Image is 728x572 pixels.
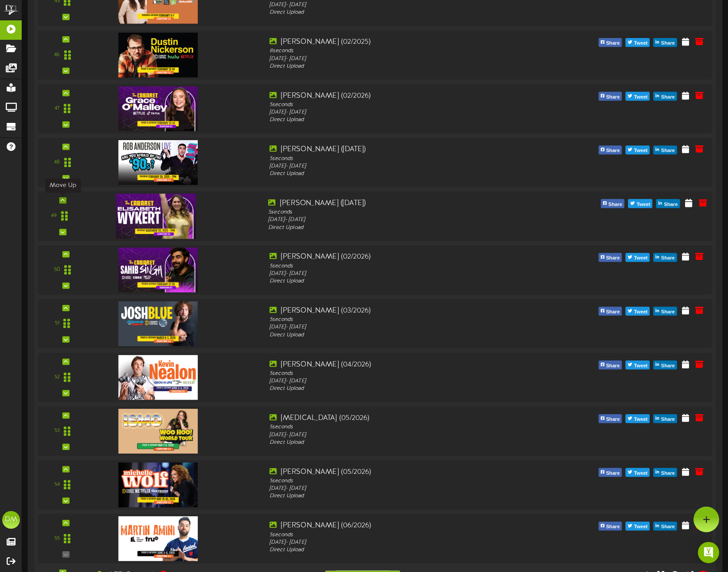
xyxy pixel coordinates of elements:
[270,439,537,446] div: Direct Upload
[632,522,649,532] span: Tweet
[54,374,60,381] div: 52
[659,522,677,532] span: Share
[626,145,650,154] button: Tweet
[270,9,537,16] div: Direct Upload
[659,38,677,48] span: Share
[270,91,537,101] div: [PERSON_NAME] (02/2026)
[118,140,198,185] img: 922e3da5-6c5c-44fc-ab16-c13fa0fec061.jpg
[270,467,537,477] div: [PERSON_NAME] (05/2026)
[598,307,622,316] button: Share
[2,511,20,529] div: DM
[54,535,60,542] div: 55
[270,531,537,538] div: 5 seconds
[270,413,537,423] div: [MEDICAL_DATA] (05/2026)
[268,224,539,232] div: Direct Upload
[268,209,539,217] div: 5 seconds
[598,522,622,530] button: Share
[659,469,677,478] span: Share
[659,92,677,102] span: Share
[628,199,652,208] button: Tweet
[632,415,649,424] span: Tweet
[626,522,650,530] button: Tweet
[55,320,59,328] div: 51
[116,194,196,239] img: 7e7e214e-d800-4e8f-8d0b-2c5b33b4365f.jpg
[598,361,622,370] button: Share
[54,266,60,274] div: 50
[632,253,649,263] span: Tweet
[632,146,649,156] span: Tweet
[626,307,650,316] button: Tweet
[270,359,537,370] div: [PERSON_NAME] (04/2026)
[270,492,537,500] div: Direct Upload
[601,199,624,208] button: Share
[626,468,650,477] button: Tweet
[54,427,60,435] div: 53
[270,170,537,178] div: Direct Upload
[118,355,198,400] img: 7dca7c9e-a823-4513-9e3b-5cae0bfc9828.jpg
[604,92,621,102] span: Share
[270,155,537,162] div: 5 seconds
[598,38,622,47] button: Share
[626,414,650,423] button: Tweet
[607,200,624,210] span: Share
[270,477,537,485] div: 5 seconds
[626,253,650,262] button: Tweet
[270,306,537,316] div: [PERSON_NAME] (03/2026)
[653,414,677,423] button: Share
[653,38,677,47] button: Share
[598,92,622,101] button: Share
[270,385,537,393] div: Direct Upload
[632,307,649,317] span: Tweet
[118,86,198,131] img: cda53250-7705-4696-8641-cb53031e3862.jpg
[270,332,537,339] div: Direct Upload
[270,262,537,270] div: 5 seconds
[270,47,537,55] div: 8 seconds
[632,469,649,478] span: Tweet
[270,163,537,170] div: [DATE] - [DATE]
[270,546,537,554] div: Direct Upload
[604,38,621,48] span: Share
[270,378,537,385] div: [DATE] - [DATE]
[653,361,677,370] button: Share
[656,199,680,208] button: Share
[118,409,198,454] img: 05662673-ef02-43ba-832d-bab21f6ad224.jpg
[598,253,622,262] button: Share
[698,542,719,563] div: Open Intercom Messenger
[118,301,198,346] img: 8985d6fa-7a42-4dbe-bcda-d76557786f26.jpg
[270,145,537,155] div: [PERSON_NAME] ([DATE])
[270,431,537,439] div: [DATE] - [DATE]
[604,146,621,156] span: Share
[653,468,677,477] button: Share
[270,55,537,62] div: [DATE] - [DATE]
[270,109,537,116] div: [DATE] - [DATE]
[604,361,621,371] span: Share
[270,423,537,431] div: 5 seconds
[662,200,679,210] span: Share
[54,481,60,488] div: 54
[659,415,677,424] span: Share
[118,462,198,507] img: 7cda5813-b196-4d04-9a05-6c81b4a4ab89.jpg
[270,37,537,47] div: [PERSON_NAME] (02/2025)
[268,198,539,208] div: [PERSON_NAME] ([DATE])
[653,253,677,262] button: Share
[270,63,537,70] div: Direct Upload
[598,468,622,477] button: Share
[626,92,650,101] button: Tweet
[270,101,537,109] div: 5 seconds
[626,361,650,370] button: Tweet
[635,200,652,210] span: Tweet
[604,253,621,263] span: Share
[270,1,537,9] div: [DATE] - [DATE]
[270,485,537,492] div: [DATE] - [DATE]
[270,370,537,377] div: 5 seconds
[118,248,198,292] img: a6e0175a-9184-4c5f-88c5-a829b46350f2.jpg
[270,116,537,124] div: Direct Upload
[270,538,537,546] div: [DATE] - [DATE]
[604,469,621,478] span: Share
[659,146,677,156] span: Share
[54,159,60,166] div: 48
[54,51,60,59] div: 46
[118,516,198,561] img: 3df01ed8-f454-4cfb-b724-4b64ac58fe5e.jpg
[659,253,677,263] span: Share
[604,307,621,317] span: Share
